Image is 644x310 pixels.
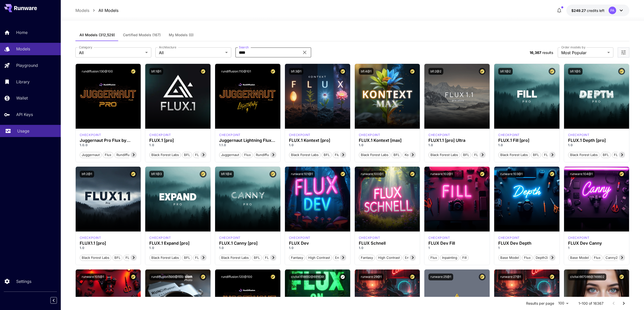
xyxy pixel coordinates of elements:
button: bfl:1@5 [568,68,583,75]
button: Certified Model – Vetted for best performance and includes a commercial license. [200,171,206,178]
p: 1.0 [149,143,206,147]
button: Inpainting [440,254,459,261]
span: All [79,50,143,56]
button: Certified Model – Vetted for best performance and includes a commercial license. [200,68,206,75]
span: BFL [182,152,192,158]
button: BFL [182,254,192,261]
button: civitai:667086@746602 [568,274,606,280]
div: FLUX.1 S [359,236,380,240]
button: runware:25@1 [428,274,453,280]
a: All Models [98,7,118,13]
div: FLUX Dev Canny [568,241,625,246]
p: 1.0 [149,246,206,250]
h3: FLUX.1 [pro] [149,138,206,143]
button: Open more filters [620,49,627,56]
p: checkpoint [149,236,171,240]
button: High Contrast [306,254,332,261]
p: Playground [16,62,38,68]
div: FLUX.1 Kontext [max] [359,138,416,143]
span: High Contrast [306,255,332,260]
span: juggernaut [219,152,241,158]
button: bfl:1@3 [149,171,164,178]
span: Black Forest Labs [289,152,320,158]
button: Flux [592,254,603,261]
div: fluxpro [80,236,101,240]
button: bfl:3@1 [289,68,303,75]
span: Black Forest Labs [498,152,530,158]
button: Certified Model – Vetted for best performance and includes a commercial license. [549,171,555,178]
h3: FLUX Schnell [359,241,416,246]
span: canny2img [604,255,625,260]
span: depth2img [534,255,554,260]
div: PA [609,7,616,14]
button: flux [242,151,253,158]
span: flux [242,152,253,158]
button: Fantasy [289,254,305,261]
span: BFL [461,152,471,158]
span: Flux Kontext [333,152,356,158]
p: Settings [16,278,31,284]
button: Black Forest Labs [149,254,181,261]
p: checkpoint [359,236,380,240]
span: Base model [498,255,521,260]
p: checkpoint [80,236,101,240]
button: Certified Model – Vetted for best performance and includes a commercial license. [130,68,137,75]
p: 1.0 [498,143,555,147]
button: Black Forest Labs [498,151,530,158]
button: Black Forest Labs [568,151,600,158]
button: flux [103,151,113,158]
h3: FLUX Dev Depth [498,241,555,246]
div: fluxpro [498,133,520,137]
button: Certified Model – Vetted for best performance and includes a commercial license. [549,274,555,280]
button: Base model [498,254,521,261]
label: Order models by [561,45,585,49]
button: FLUX.1 [pro] [193,151,217,158]
button: bfl:1@1 [149,68,163,75]
button: Kontext [403,151,419,158]
div: fluxpro [568,133,590,137]
h3: FLUX.1 Depth [pro] [568,138,625,143]
button: Flux Kontext [333,151,356,158]
h3: Juggernaut Lightning Flux by RunDiffusion [219,138,276,143]
button: Certified Model – Vetted for best performance and includes a commercial license. [339,68,346,75]
h3: FLUX Dev Fill [428,241,486,246]
button: juggernaut [80,151,102,158]
span: juggernaut [80,152,101,158]
span: Base model [568,255,591,260]
h3: FLUX.1 Canny [pro] [219,241,276,246]
span: ⚠️ [454,293,460,299]
p: Usage [17,128,29,134]
button: rundiffusion [114,151,138,158]
div: FLUX.1 D [568,236,590,240]
span: BFL [531,152,541,158]
button: runware:104@1 [568,171,595,178]
p: checkpoint [149,133,171,137]
button: runware:101@1 [289,171,315,178]
button: runware:100@1 [359,171,385,178]
p: checkpoint [289,236,310,240]
button: BFL [252,254,262,261]
div: FLUX1.1 [pro] Ultra [428,138,486,143]
span: My Models (0) [169,33,194,37]
div: FLUX.1 D [289,236,310,240]
p: checkpoint [428,133,450,137]
h3: FLUX Dev [289,241,346,246]
button: bfl:2@1 [80,171,94,178]
button: Certified Model – Vetted for best performance and includes a commercial license. [269,68,276,75]
p: Models [75,7,89,13]
span: BFL [113,255,122,260]
button: bfl:1@4 [219,171,234,178]
div: FLUX.1 Fill [pro] [498,138,555,143]
p: Models [16,46,30,52]
span: Most Popular [561,50,605,56]
span: Black Forest Labs [568,152,599,158]
p: checkpoint [568,236,590,240]
button: BFL [531,151,541,158]
button: runware:105@1 [80,274,106,280]
button: FLUX1.1 [pro] [123,254,148,261]
button: Flux [428,254,439,261]
span: Certified Models (167) [123,33,161,37]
